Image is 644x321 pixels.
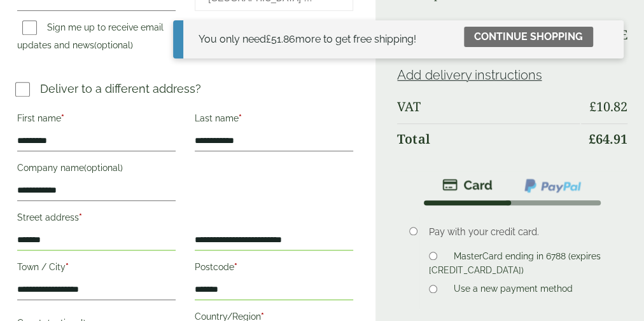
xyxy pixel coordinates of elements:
label: Street address [17,208,176,230]
bdi: 64.91 [589,130,627,147]
input: Sign me up to receive email updates and news(optional) [22,20,37,35]
span: (optional) [84,163,123,173]
div: You only need more to get free shipping! [199,32,416,47]
img: ppcp-gateway.png [523,177,582,194]
label: MasterCard ending in 6788 (expires [CREDIT_CARD_DATA]) [429,251,600,279]
p: Deliver to a different address? [40,80,201,97]
label: First name [17,109,176,131]
span: 51.86 [266,33,295,45]
bdi: 10.82 [589,98,627,115]
abbr: required [61,113,64,123]
label: Company name [17,159,176,181]
span: £ [589,130,596,147]
span: £ [266,33,271,45]
th: Total [397,123,580,154]
label: Last name [195,109,353,131]
label: Use a new payment method [448,283,577,297]
span: (optional) [94,40,133,50]
a: Continue shopping [464,27,593,47]
th: VAT [397,92,580,122]
label: Sign me up to receive email updates and news [17,22,164,54]
abbr: required [79,212,82,222]
abbr: required [66,262,69,272]
label: Town / City [17,258,176,280]
label: Postcode [195,258,353,280]
p: Pay with your credit card. [429,225,609,239]
abbr: required [239,113,242,123]
img: stripe.png [442,177,493,193]
abbr: required [234,262,237,272]
a: Add delivery instructions [397,67,542,83]
span: £ [589,98,596,115]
